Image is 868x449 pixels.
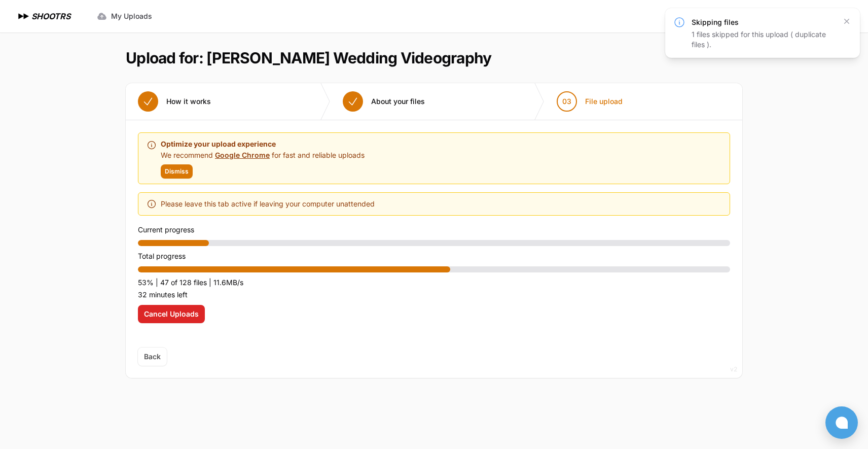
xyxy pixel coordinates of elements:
[545,83,635,120] button: 03 File upload
[138,305,205,323] button: Cancel Uploads
[692,17,836,27] h3: Skipping files
[144,309,199,319] span: Cancel Uploads
[692,29,836,50] div: 1 files skipped for this upload ( duplicate files ).
[31,10,70,22] h1: SHOOTRS
[91,7,158,25] a: My Uploads
[16,10,70,22] a: SHOOTRS SHOOTRS
[825,406,858,439] button: Open chat window
[562,96,571,107] span: 03
[730,363,737,375] div: v2
[165,167,189,176] span: Dismiss
[138,224,730,236] p: Current progress
[161,150,365,160] p: We recommend for fast and reliable uploads
[371,96,425,107] span: About your files
[126,49,491,67] h1: Upload for: [PERSON_NAME] Wedding Videography
[138,289,730,301] p: 32 minutes left
[138,250,730,262] p: Total progress
[138,277,730,289] p: 53% | 47 of 128 files | 11.6MB/s
[111,11,152,21] span: My Uploads
[126,83,223,120] button: How it works
[331,83,437,120] button: About your files
[161,198,375,210] span: Please leave this tab active if leaving your computer unattended
[166,96,211,107] span: How it works
[585,96,623,107] span: File upload
[16,10,31,22] img: SHOOTRS
[215,151,270,159] a: Google Chrome
[161,164,193,179] button: Dismiss
[161,138,365,150] p: Optimize your upload experience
